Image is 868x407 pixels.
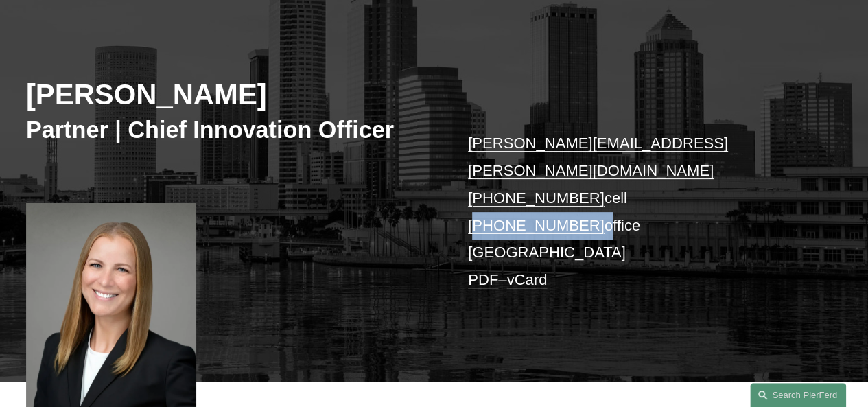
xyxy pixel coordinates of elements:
a: [PERSON_NAME][EMAIL_ADDRESS][PERSON_NAME][DOMAIN_NAME] [468,135,728,179]
a: [PHONE_NUMBER] [468,189,605,207]
h2: [PERSON_NAME] [26,78,434,113]
a: PDF [468,271,498,288]
h3: Partner | Chief Innovation Officer [26,115,434,144]
p: cell office [GEOGRAPHIC_DATA] – [468,130,808,293]
a: [PHONE_NUMBER] [468,217,605,234]
a: Search this site [750,383,846,407]
a: vCard [506,271,547,288]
